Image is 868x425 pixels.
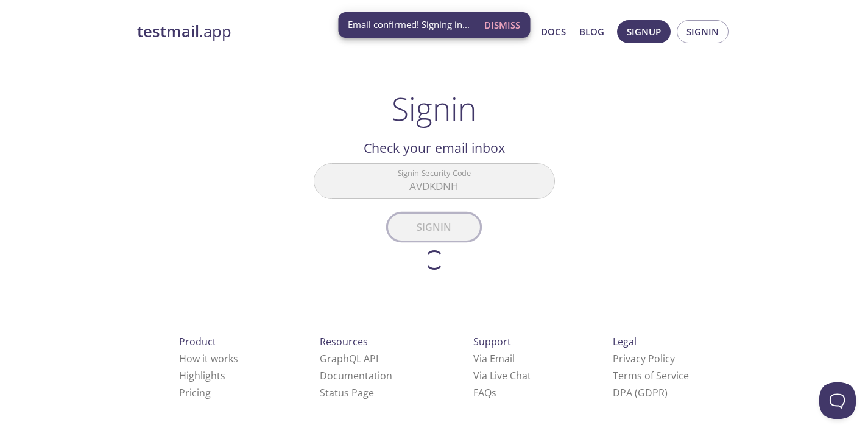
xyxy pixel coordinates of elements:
[479,13,525,37] button: Dismiss
[613,369,689,382] a: Terms of Service
[392,90,476,127] h1: Signin
[314,138,555,158] h2: Check your email inbox
[179,335,216,348] span: Product
[473,369,531,382] a: Via Live Chat
[137,21,423,42] a: testmail.app
[179,369,225,382] a: Highlights
[819,382,856,419] iframe: Help Scout Beacon - Open
[320,369,392,382] a: Documentation
[613,335,637,348] span: Legal
[179,386,211,399] a: Pricing
[473,386,496,399] a: FAQ
[320,386,374,399] a: Status Page
[473,352,515,365] a: Via Email
[473,335,511,348] span: Support
[348,18,470,31] span: Email confirmed! Signing in...
[492,386,496,399] span: s
[484,17,520,33] span: Dismiss
[179,352,238,365] a: How it works
[613,386,668,399] a: DPA (GDPR)
[686,24,719,40] span: Signin
[613,352,675,365] a: Privacy Policy
[627,24,661,40] span: Signup
[320,335,368,348] span: Resources
[677,20,729,43] button: Signin
[320,352,378,365] a: GraphQL API
[617,20,671,43] button: Signup
[579,24,604,40] a: Blog
[137,21,199,42] strong: testmail
[541,24,566,40] a: Docs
